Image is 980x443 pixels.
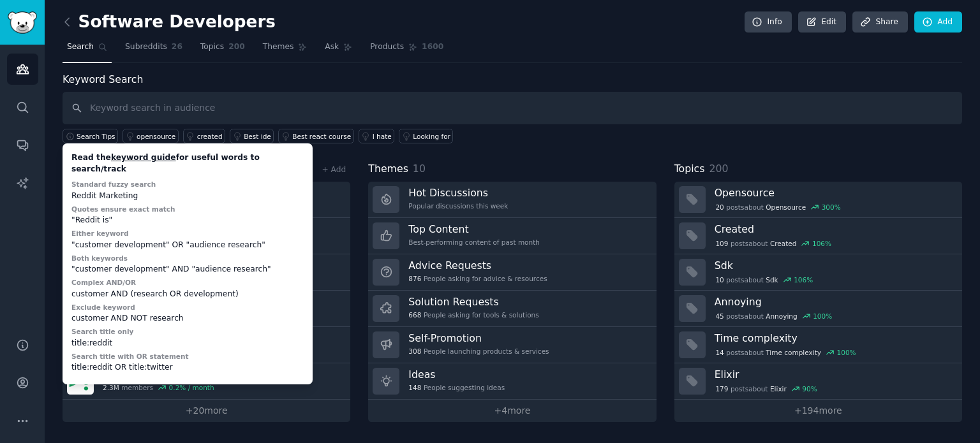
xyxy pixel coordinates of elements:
a: Subreddits26 [121,37,187,63]
label: Exclude keyword [71,303,135,311]
div: Best ide [244,132,271,141]
span: Elixir [770,384,787,393]
a: Search [63,37,112,63]
a: Annoying45postsaboutAnnoying100% [674,291,962,327]
span: 45 [715,312,724,321]
a: opensource [122,129,179,143]
h3: Created [715,222,953,236]
div: post s about [715,383,819,395]
label: Either keyword [71,229,129,237]
h3: Hot Discussions [408,186,508,200]
a: created [183,129,226,143]
a: I hate [359,129,395,143]
div: title:reddit [71,338,304,349]
h3: Elixir [715,368,953,381]
div: Looking for [413,132,450,141]
div: Reddit Marketing [71,191,304,202]
span: 20 [715,203,724,212]
span: Annoying [766,312,797,321]
div: 106 % [794,275,813,284]
a: +194more [674,400,962,422]
a: Hot DiscussionsPopular discussions this week [368,182,656,218]
h3: Top Content [408,222,540,236]
div: post s about [715,201,842,213]
div: I hate [373,132,392,141]
div: 100 % [837,348,856,357]
a: Products1600 [366,37,448,63]
div: 106 % [812,239,831,248]
span: 1600 [422,41,443,53]
a: Edit [798,11,846,33]
span: Themes [368,161,408,177]
span: Created [770,239,797,248]
a: Best ide [230,129,274,143]
a: Ask [320,37,357,63]
span: 148 [408,383,421,392]
span: 876 [408,274,421,283]
a: Created109postsaboutCreated106% [674,218,962,254]
span: 14 [715,348,724,357]
div: 300 % [822,203,841,212]
span: Sdk [766,275,778,284]
a: Opensource20postsaboutOpensource300% [674,182,962,218]
a: Sdk10postsaboutSdk106% [674,254,962,291]
a: Top ContentBest-performing content of past month [368,218,656,254]
span: 668 [408,310,421,319]
span: Ask [325,41,339,53]
a: Best react course [278,129,353,143]
span: 26 [172,41,182,53]
span: Opensource [766,203,806,212]
label: Search title only [71,328,133,335]
label: Search title with OR statement [71,352,188,360]
a: Elixir179postsaboutElixir90% [674,363,962,400]
span: 200 [228,41,245,53]
a: Ideas148People suggesting ideas [368,363,656,400]
h3: Sdk [715,259,953,272]
a: Self-Promotion308People launching products & services [368,327,656,363]
div: customer AND (research OR development) [71,289,304,300]
a: Solution Requests668People asking for tools & solutions [368,291,656,327]
div: Popular discussions this week [408,201,508,210]
span: 200 [709,163,728,175]
div: members [103,383,214,392]
div: 0.2 % / month [169,383,214,392]
span: 10 [715,275,724,284]
div: People asking for tools & solutions [408,310,538,319]
div: Best-performing content of past month [408,238,540,247]
span: Time complexity [766,348,821,357]
label: Keyword Search [63,73,143,85]
h3: Ideas [408,368,505,381]
div: created [197,132,223,141]
div: "Reddit is" [71,215,304,226]
span: Search [67,41,94,53]
h3: Advice Requests [408,259,547,272]
label: Quotes ensure exact match [71,205,175,213]
label: Standard fuzzy search [71,180,156,188]
a: Looking for [399,129,453,143]
a: Add [914,11,962,33]
span: Search Tips [77,132,115,141]
div: post s about [715,310,833,322]
span: 109 [715,239,728,248]
div: People suggesting ideas [408,383,505,392]
div: post s about [715,347,857,358]
span: Products [370,41,404,53]
div: 90 % [802,384,817,393]
label: Both keywords [71,254,128,262]
div: "customer development" OR "audience research" [71,240,304,251]
div: Read the for useful words to search/track [71,152,304,175]
h3: Self-Promotion [408,331,549,345]
a: Advice Requests876People asking for advice & resources [368,254,656,291]
div: opensource [137,132,175,141]
span: Themes [263,41,294,53]
div: "customer development" AND "audience research" [71,264,304,275]
a: Info [745,11,792,33]
h3: Annoying [715,295,953,309]
a: Topics200 [196,37,249,63]
a: Share [852,11,907,33]
div: People launching products & services [408,347,549,356]
h3: Solution Requests [408,295,538,309]
span: Subreddits [125,41,167,53]
span: 2.3M [103,383,119,392]
a: Themes [258,37,312,63]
